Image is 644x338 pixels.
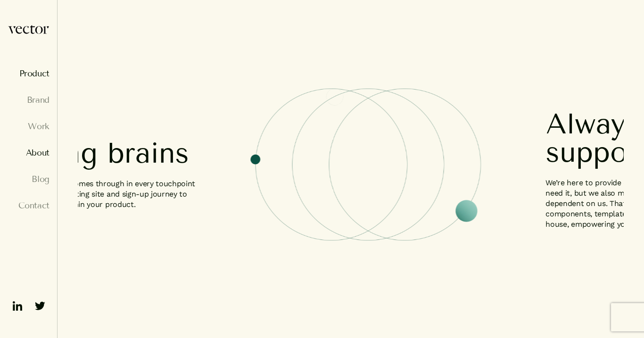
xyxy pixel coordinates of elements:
span: Always [545,110,638,138]
span: brains [107,139,189,167]
a: Work [8,122,50,131]
a: Brand [8,95,50,105]
a: Product [8,69,50,78]
img: ico-twitter-fill [33,298,48,313]
img: ico-linkedin [10,298,25,313]
a: Contact [8,201,50,210]
a: Blog [8,174,50,184]
a: About [8,148,50,157]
